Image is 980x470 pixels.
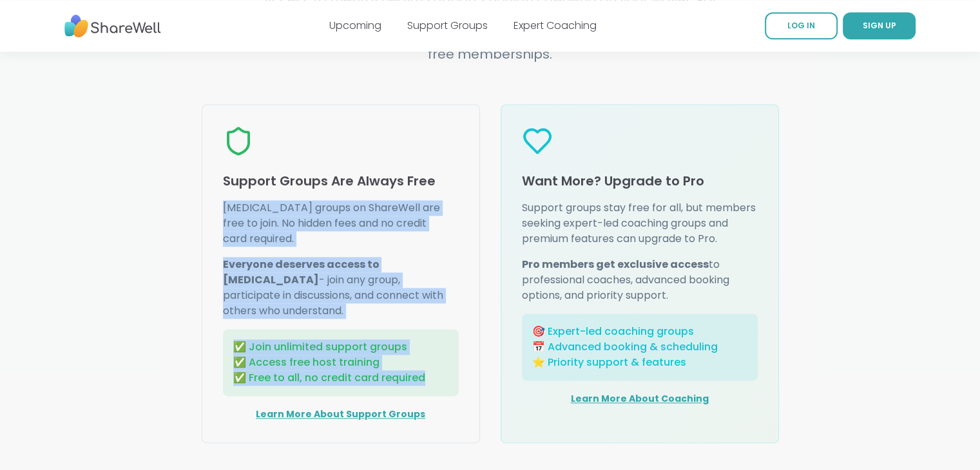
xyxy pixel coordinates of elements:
[787,20,815,31] span: LOG IN
[532,324,747,370] p: 🎯 Expert-led coaching groups 📅 Advanced booking & scheduling ⭐ Priority support & features
[571,392,709,405] a: Learn More About Coaching
[223,172,459,190] h4: Support Groups Are Always Free
[843,12,916,39] a: SIGN UP
[522,172,758,190] h4: Want More? Upgrade to Pro
[223,200,459,247] p: [MEDICAL_DATA] groups on ShareWell are free to join. No hidden fees and no credit card required.
[223,257,380,287] strong: Everyone deserves access to [MEDICAL_DATA]
[256,408,425,420] a: Learn More About Support Groups
[514,18,597,33] a: Expert Coaching
[522,200,758,247] p: Support groups stay free for all, but members seeking expert-led coaching groups and premium feat...
[64,8,161,44] img: ShareWell Nav Logo
[522,257,709,272] strong: Pro members get exclusive access
[863,20,896,31] span: SIGN UP
[765,12,838,39] a: LOG IN
[329,18,381,33] a: Upcoming
[522,257,758,303] p: to professional coaches, advanced booking options, and priority support.
[223,257,459,319] p: - join any group, participate in discussions, and connect with others who understand.
[233,339,448,386] p: ✅ Join unlimited support groups ✅ Access free host training ✅ Free to all, no credit card required
[407,18,488,33] a: Support Groups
